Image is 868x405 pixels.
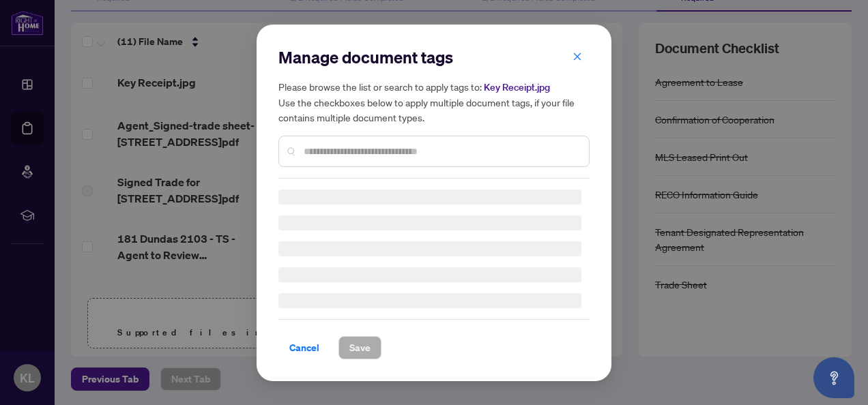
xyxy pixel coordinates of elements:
[289,337,319,359] span: Cancel
[338,336,381,359] button: Save
[278,46,590,68] h2: Manage document tags
[573,51,582,61] span: close
[484,81,550,93] span: Key Receipt.jpg
[278,79,590,125] h5: Please browse the list or search to apply tags to: Use the checkboxes below to apply multiple doc...
[813,357,854,398] button: Open asap
[278,336,330,359] button: Cancel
